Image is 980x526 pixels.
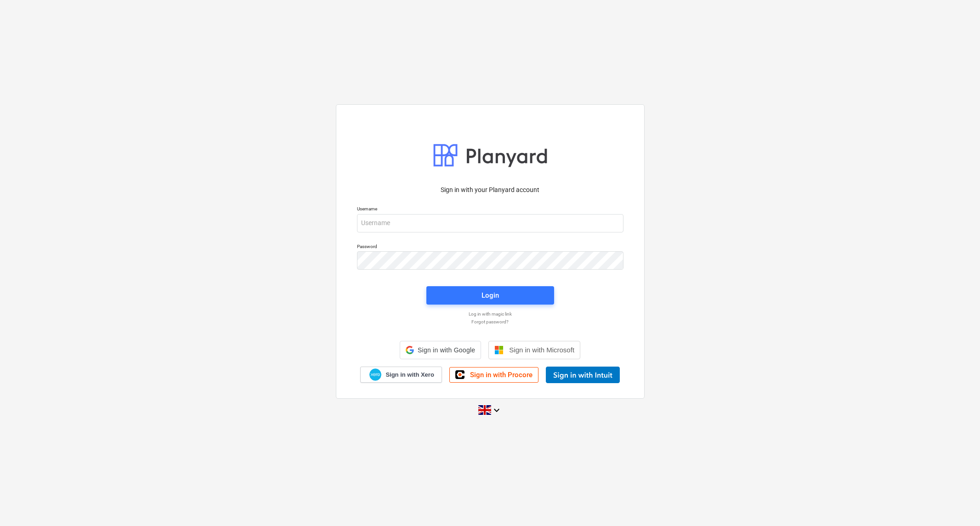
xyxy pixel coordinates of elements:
a: Sign in with Xero [360,367,442,383]
p: Password [357,243,623,251]
button: Login [426,286,554,305]
a: Log in with magic link [352,311,628,317]
a: Sign in with Procore [449,367,538,383]
a: Forgot password? [352,319,628,325]
span: Sign in with Google [418,346,475,354]
p: Sign in with your Planyard account [357,185,623,195]
div: Login [482,289,499,301]
p: Username [357,206,623,214]
img: Microsoft logo [494,345,504,355]
div: Sign in with Google [400,341,481,359]
span: Sign in with Xero [385,371,434,379]
i: keyboard_arrow_down [491,405,502,416]
span: Sign in with Microsoft [509,346,574,354]
img: Xero logo [369,368,381,381]
span: Sign in with Procore [470,371,532,379]
input: Username [357,214,623,232]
